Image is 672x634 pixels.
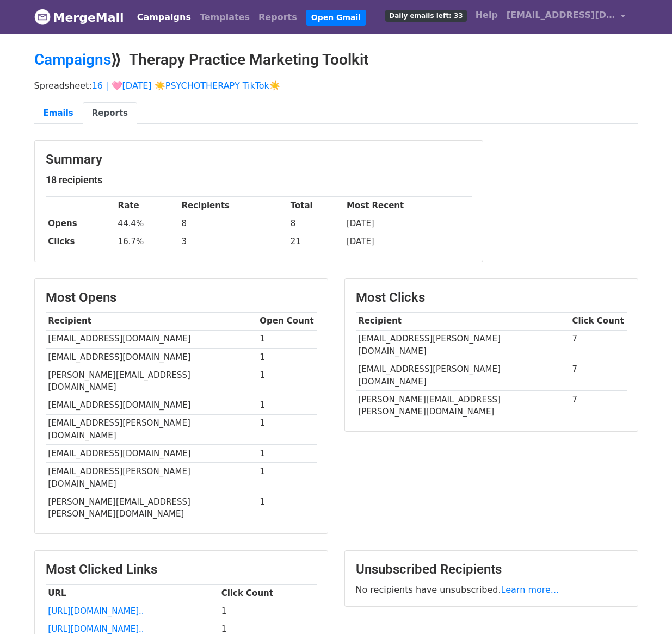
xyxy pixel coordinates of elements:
[48,606,144,616] a: [URL][DOMAIN_NAME]..
[288,215,344,233] td: 8
[257,414,317,445] td: 1
[385,10,466,22] span: Daily emails left: 33
[46,396,257,414] td: [EMAIL_ADDRESS][DOMAIN_NAME]
[34,102,83,125] a: Emails
[46,174,472,186] h5: 18 recipients
[257,463,317,493] td: 1
[356,290,627,306] h3: Most Clicks
[507,9,615,22] span: [EMAIL_ADDRESS][DOMAIN_NAME]
[356,360,570,391] td: [EMAIL_ADDRESS][PERSON_NAME][DOMAIN_NAME]
[46,330,257,348] td: [EMAIL_ADDRESS][DOMAIN_NAME]
[570,312,627,330] th: Click Count
[46,215,115,233] th: Opens
[34,80,638,91] p: Spreadsheet:
[83,102,137,125] a: Reports
[257,366,317,396] td: 1
[46,414,257,445] td: [EMAIL_ADDRESS][PERSON_NAME][DOMAIN_NAME]
[219,585,317,602] th: Click Count
[356,312,570,330] th: Recipient
[618,582,672,634] iframe: Chat Widget
[115,233,179,251] td: 16.7%
[34,6,124,29] a: MergeMail
[46,463,257,493] td: [EMAIL_ADDRESS][PERSON_NAME][DOMAIN_NAME]
[34,51,111,69] a: Campaigns
[115,197,179,215] th: Rate
[502,4,630,30] a: [EMAIL_ADDRESS][DOMAIN_NAME]
[48,624,144,634] a: [URL][DOMAIN_NAME]..
[356,584,627,595] p: No recipients have unsubscribed.
[356,390,570,420] td: [PERSON_NAME][EMAIL_ADDRESS][PERSON_NAME][DOMAIN_NAME]
[133,7,195,28] a: Campaigns
[92,80,280,91] a: 16 | 🩷[DATE] ☀️PSYCHOTHERAPY TikTok☀️
[501,585,559,595] a: Learn more...
[344,215,471,233] td: [DATE]
[46,493,257,523] td: [PERSON_NAME][EMAIL_ADDRESS][PERSON_NAME][DOMAIN_NAME]
[344,233,471,251] td: [DATE]
[179,215,288,233] td: 8
[257,312,317,330] th: Open Count
[288,233,344,251] td: 21
[471,4,502,26] a: Help
[257,445,317,463] td: 1
[570,360,627,391] td: 7
[46,233,115,251] th: Clicks
[257,396,317,414] td: 1
[356,562,627,577] h3: Unsubscribed Recipients
[195,7,254,28] a: Templates
[46,585,219,602] th: URL
[257,330,317,348] td: 1
[46,366,257,396] td: [PERSON_NAME][EMAIL_ADDRESS][DOMAIN_NAME]
[46,290,317,306] h3: Most Opens
[254,7,301,28] a: Reports
[46,445,257,463] td: [EMAIL_ADDRESS][DOMAIN_NAME]
[570,330,627,360] td: 7
[381,4,471,26] a: Daily emails left: 33
[257,348,317,366] td: 1
[288,197,344,215] th: Total
[34,9,51,25] img: MergeMail logo
[219,602,317,620] td: 1
[570,390,627,420] td: 7
[46,562,317,577] h3: Most Clicked Links
[34,51,638,69] h2: ⟫ Therapy Practice Marketing Toolkit
[306,10,366,26] a: Open Gmail
[115,215,179,233] td: 44.4%
[356,330,570,360] td: [EMAIL_ADDRESS][PERSON_NAME][DOMAIN_NAME]
[344,197,471,215] th: Most Recent
[46,348,257,366] td: [EMAIL_ADDRESS][DOMAIN_NAME]
[46,312,257,330] th: Recipient
[179,233,288,251] td: 3
[46,152,472,167] h3: Summary
[257,493,317,523] td: 1
[179,197,288,215] th: Recipients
